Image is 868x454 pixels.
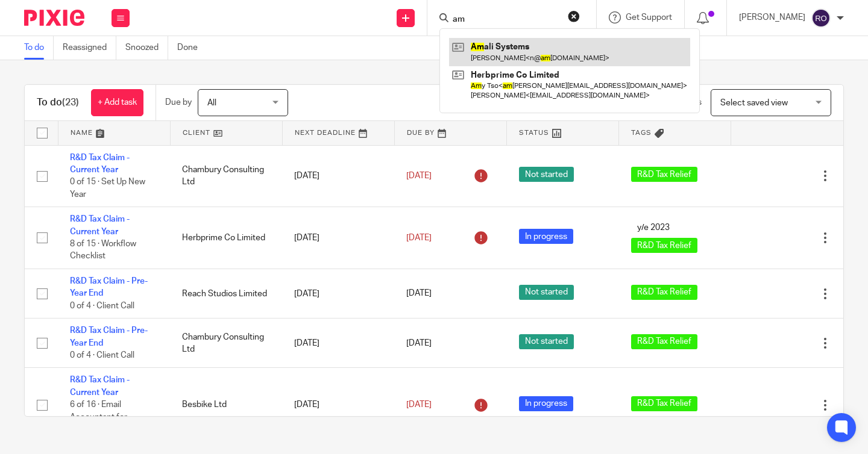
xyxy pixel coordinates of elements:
a: Snoozed [125,36,168,60]
td: [DATE] [282,269,394,319]
a: R&D Tax Claim - Current Year [70,215,130,235]
span: 6 of 16 · Email Accountant for Technical Details. [70,400,135,434]
img: svg%3E [811,8,831,28]
p: [PERSON_NAME] [739,11,805,23]
td: Chambury Consulting Ltd [170,319,282,368]
span: Not started [519,334,574,349]
p: Due by [165,96,192,108]
span: Not started [519,167,574,182]
span: Select saved view [720,99,788,107]
span: 0 of 4 · Client Call [70,351,134,359]
span: 8 of 15 · Workflow Checklist [70,240,136,261]
a: R&D Tax Claim - Pre-Year End [70,277,148,297]
span: R&D Tax Relief [631,334,697,349]
span: R&D Tax Relief [631,285,697,300]
a: Done [177,36,207,60]
td: [DATE] [282,207,394,269]
input: Search [451,14,560,25]
td: Reach Studios Limited [170,269,282,319]
span: 0 of 15 · Set Up New Year [70,178,145,199]
span: [DATE] [406,339,432,347]
span: R&D Tax Relief [631,396,697,411]
button: Clear [568,10,580,22]
td: Herbprime Co Limited [170,207,282,269]
span: [DATE] [406,400,432,409]
span: R&D Tax Relief [631,238,697,253]
td: Besbike Ltd [170,368,282,442]
h1: To do [37,96,79,109]
img: Pixie [24,10,84,26]
span: y/e 2023 [631,220,676,235]
span: [DATE] [406,234,432,242]
span: (23) [62,98,79,107]
span: In progress [519,229,573,244]
td: [DATE] [282,145,394,207]
a: Reassigned [63,36,116,60]
span: In progress [519,396,573,411]
a: R&D Tax Claim - Current Year [70,376,130,396]
span: R&D Tax Relief [631,167,697,182]
td: [DATE] [282,319,394,368]
span: 0 of 4 · Client Call [70,302,134,310]
span: Tags [631,129,652,136]
a: + Add task [91,89,143,116]
span: Get Support [626,13,672,22]
a: To do [24,36,54,60]
td: [DATE] [282,368,394,442]
a: R&D Tax Claim - Current Year [70,154,130,174]
a: R&D Tax Claim - Pre-Year End [70,326,148,347]
span: All [207,99,216,107]
td: Chambury Consulting Ltd [170,145,282,207]
span: Not started [519,285,574,300]
span: [DATE] [406,290,432,298]
span: [DATE] [406,172,432,180]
